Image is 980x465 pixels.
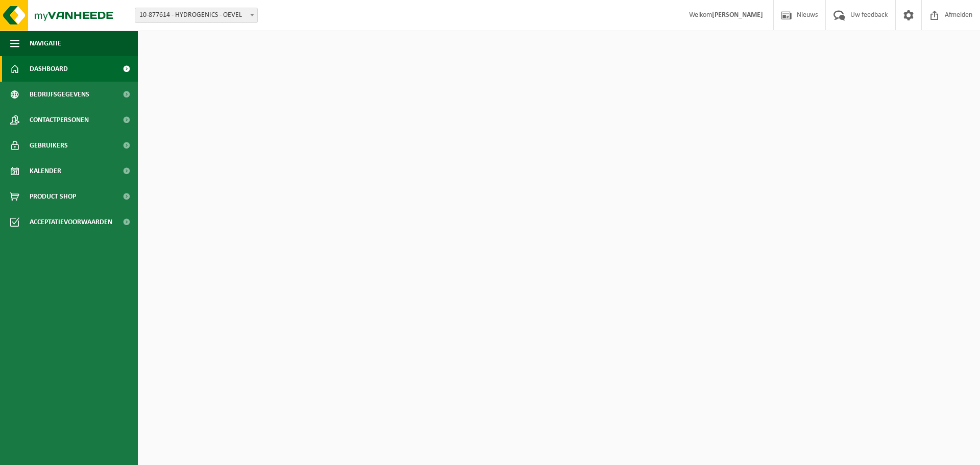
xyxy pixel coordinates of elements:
[135,8,257,22] span: 10-877614 - HYDROGENICS - OEVEL
[135,8,258,23] span: 10-877614 - HYDROGENICS - OEVEL
[30,107,89,133] span: Contactpersonen
[30,184,76,209] span: Product Shop
[30,209,112,235] span: Acceptatievoorwaarden
[30,158,61,184] span: Kalender
[712,11,763,19] strong: [PERSON_NAME]
[30,133,68,158] span: Gebruikers
[30,56,68,82] span: Dashboard
[30,82,89,107] span: Bedrijfsgegevens
[30,31,61,56] span: Navigatie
